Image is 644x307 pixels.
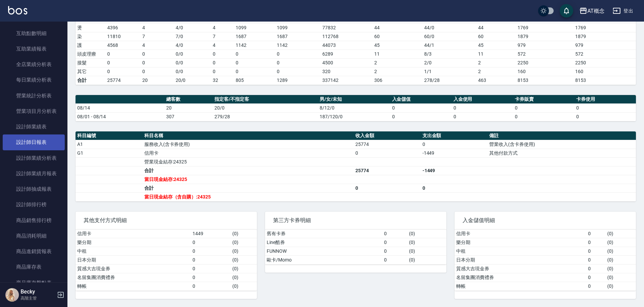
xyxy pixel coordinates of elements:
[373,50,422,58] td: 11
[586,264,606,273] td: 0
[213,103,318,112] td: 20/0
[174,67,211,76] td: 0 / 0
[382,247,408,255] td: 0
[275,58,321,67] td: 0
[321,58,372,67] td: 4500
[586,229,606,238] td: 0
[318,112,390,121] td: 187/120/0
[76,149,143,157] td: G1
[231,247,257,255] td: ( 0 )
[84,217,249,224] span: 其他支付方式明細
[174,58,211,67] td: 0 / 0
[106,41,141,50] td: 4568
[455,273,586,282] td: 名留集團消費禮券
[455,282,586,290] td: 轉帳
[3,228,65,244] a: 商品消耗明細
[76,229,191,238] td: 信用卡
[574,41,636,50] td: 979
[211,50,234,58] td: 0
[390,112,452,121] td: 0
[8,6,27,14] img: Logo
[3,259,65,275] a: 商品庫存表
[421,149,488,157] td: -1449
[516,41,574,50] td: 979
[390,95,452,104] th: 入金儲值
[76,23,106,32] td: 燙
[373,32,422,41] td: 60
[213,112,318,121] td: 279/28
[211,58,234,67] td: 0
[21,295,55,301] p: 高階主管
[211,76,234,85] td: 32
[606,247,636,255] td: ( 0 )
[382,238,408,247] td: 0
[577,4,607,18] button: AT概念
[76,41,106,50] td: 護
[476,32,516,41] td: 60
[574,67,636,76] td: 160
[3,88,65,103] a: 營業統計分析表
[606,282,636,290] td: ( 0 )
[76,67,106,76] td: 其它
[165,112,213,121] td: 307
[275,67,321,76] td: 0
[452,103,513,112] td: 0
[354,131,421,140] th: 收入金額
[586,282,606,290] td: 0
[3,244,65,259] a: 商品進銷貨報表
[76,103,165,112] td: 08/14
[231,273,257,282] td: ( 0 )
[265,255,382,264] td: 歐卡/Momo
[574,76,636,85] td: 8153
[143,149,354,157] td: 信用卡
[106,23,141,32] td: 4396
[231,264,257,273] td: ( 0 )
[21,288,55,295] h5: Becky
[560,4,573,18] button: save
[141,41,174,50] td: 4
[174,23,211,32] td: 4 / 0
[3,57,65,72] a: 全店業績分析表
[513,103,575,112] td: 0
[606,229,636,238] td: ( 0 )
[76,50,106,58] td: 頭皮理療
[575,103,636,112] td: 0
[191,247,231,255] td: 0
[488,131,636,140] th: 備註
[5,288,19,302] img: Person
[234,23,275,32] td: 1099
[476,58,516,67] td: 2
[354,140,421,149] td: 25774
[574,50,636,58] td: 572
[516,67,574,76] td: 160
[390,103,452,112] td: 0
[610,5,636,17] button: 登出
[463,217,628,224] span: 入金儲值明細
[141,50,174,58] td: 0
[174,50,211,58] td: 0 / 0
[211,41,234,50] td: 4
[407,255,446,264] td: ( 0 )
[143,140,354,149] td: 服務收入(含卡券使用)
[143,157,354,166] td: 營業現金結存:24325
[476,67,516,76] td: 2
[3,103,65,119] a: 營業項目月分析表
[165,103,213,112] td: 20
[174,41,211,50] td: 4 / 0
[606,273,636,282] td: ( 0 )
[165,95,213,104] th: 總客數
[407,238,446,247] td: ( 0 )
[273,217,438,224] span: 第三方卡券明細
[231,229,257,238] td: ( 0 )
[516,58,574,67] td: 2250
[76,140,143,149] td: A1
[76,282,191,290] td: 轉帳
[575,112,636,121] td: 0
[213,95,318,104] th: 指定客/不指定客
[76,32,106,41] td: 染
[488,149,636,157] td: 其他付款方式
[3,150,65,166] a: 設計師業績分析表
[3,166,65,181] a: 設計師業績月報表
[321,76,372,85] td: 337142
[455,247,586,255] td: 中租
